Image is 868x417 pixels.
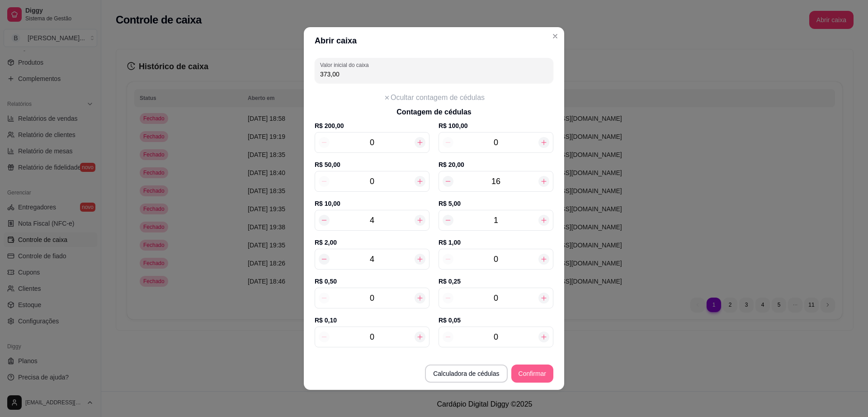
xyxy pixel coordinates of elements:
label: Valor inicial do caixa [320,61,372,69]
h3: Contagem de cédulas [315,107,553,118]
button: Confirmar [511,365,553,383]
label: R$ 200,00 [315,121,429,130]
label: R$ 0,50 [315,277,429,286]
label: R$ 0,25 [439,277,553,286]
label: R$ 1,00 [439,238,553,247]
label: R$ 20,00 [439,160,553,169]
label: R$ 0,05 [439,316,553,325]
input: Valor inicial do caixa [320,70,548,79]
label: R$ 10,00 [315,199,429,208]
label: R$ 50,00 [315,160,429,169]
button: Calculadora de cédulas [425,365,507,383]
button: Close [548,29,562,43]
p: Ocultar contagem de cédulas [391,92,485,103]
header: Abrir caixa [304,27,564,54]
label: R$ 100,00 [439,121,553,130]
label: R$ 2,00 [315,238,429,247]
label: R$ 5,00 [439,199,553,208]
label: R$ 0,10 [315,316,429,325]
